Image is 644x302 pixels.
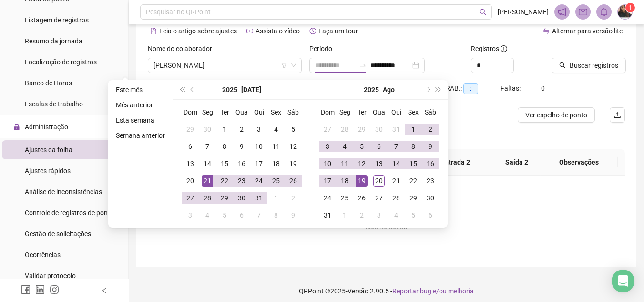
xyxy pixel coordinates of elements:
[199,172,216,189] td: 2025-07-21
[250,207,267,224] td: 2025-08-07
[336,121,353,138] td: 2025-07-28
[600,8,608,16] span: bell
[253,158,265,169] div: 17
[219,124,230,135] div: 1
[370,104,388,121] th: Qua
[285,172,302,189] td: 2025-07-26
[319,189,336,207] td: 2025-08-24
[270,175,282,187] div: 25
[518,107,595,123] button: Ver espelho de ponto
[425,175,436,187] div: 23
[236,192,247,204] div: 30
[543,28,550,34] span: swap
[184,124,196,135] div: 29
[187,80,198,99] button: prev-year
[101,287,108,294] span: left
[339,124,350,135] div: 28
[184,192,196,204] div: 27
[552,58,626,73] button: Buscar registros
[270,141,282,152] div: 11
[388,189,405,207] td: 2025-08-28
[202,209,213,221] div: 4
[267,104,285,121] th: Sex
[216,138,233,155] td: 2025-07-08
[250,138,267,155] td: 2025-07-10
[322,124,333,135] div: 27
[336,207,353,224] td: 2025-09-01
[422,155,439,172] td: 2025-08-16
[150,28,157,34] span: file-text
[388,121,405,138] td: 2025-07-31
[390,209,402,221] div: 4
[319,172,336,189] td: 2025-08-17
[250,121,267,138] td: 2025-07-03
[219,158,230,169] div: 15
[25,188,102,196] span: Análise de inconsistências
[433,80,444,99] button: super-next-year
[353,138,370,155] td: 2025-08-05
[253,141,265,152] div: 10
[236,175,247,187] div: 23
[356,141,368,152] div: 5
[256,27,300,35] span: Assista o vídeo
[405,138,422,155] td: 2025-08-08
[353,189,370,207] td: 2025-08-26
[422,207,439,224] td: 2025-09-06
[501,84,522,92] span: Faltas:
[322,175,333,187] div: 17
[463,83,478,94] span: --:--
[199,155,216,172] td: 2025-07-14
[267,189,285,207] td: 2025-08-01
[353,207,370,224] td: 2025-09-02
[35,285,45,294] span: linkedin
[287,124,299,135] div: 5
[425,192,436,204] div: 30
[319,155,336,172] td: 2025-08-10
[356,124,368,135] div: 29
[359,62,367,69] span: swap-right
[236,209,247,221] div: 6
[267,172,285,189] td: 2025-07-25
[25,251,61,259] span: Ocorrências
[405,172,422,189] td: 2025-08-22
[287,192,299,204] div: 2
[159,27,237,35] span: Leia o artigo sobre ajustes
[25,123,68,131] span: Administração
[148,43,218,54] label: Nome do colaborador
[25,167,71,175] span: Ajustes rápidos
[25,209,114,217] span: Controle de registros de ponto
[184,175,196,187] div: 20
[236,158,247,169] div: 16
[25,272,76,280] span: Validar protocolo
[471,43,507,54] span: Registros
[182,155,199,172] td: 2025-07-13
[216,121,233,138] td: 2025-07-01
[552,27,623,35] span: Alternar para versão lite
[570,60,618,71] span: Buscar registros
[285,104,302,121] th: Sáb
[112,99,169,111] li: Mês anterior
[25,230,91,238] span: Gestão de solicitações
[370,138,388,155] td: 2025-08-06
[480,9,487,16] span: search
[425,124,436,135] div: 2
[25,16,89,24] span: Listagem de registros
[270,158,282,169] div: 18
[486,149,547,176] th: Saída 2
[348,287,368,295] span: Versão
[216,189,233,207] td: 2025-07-29
[287,141,299,152] div: 12
[434,83,501,94] div: H. TRAB.:
[267,121,285,138] td: 2025-07-04
[353,121,370,138] td: 2025-07-29
[233,207,250,224] td: 2025-08-06
[285,155,302,172] td: 2025-07-19
[319,207,336,224] td: 2025-08-31
[373,209,385,221] div: 3
[425,141,436,152] div: 9
[25,100,83,108] span: Escalas de trabalho
[322,209,333,221] div: 31
[219,192,230,204] div: 29
[339,175,350,187] div: 18
[319,121,336,138] td: 2025-07-27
